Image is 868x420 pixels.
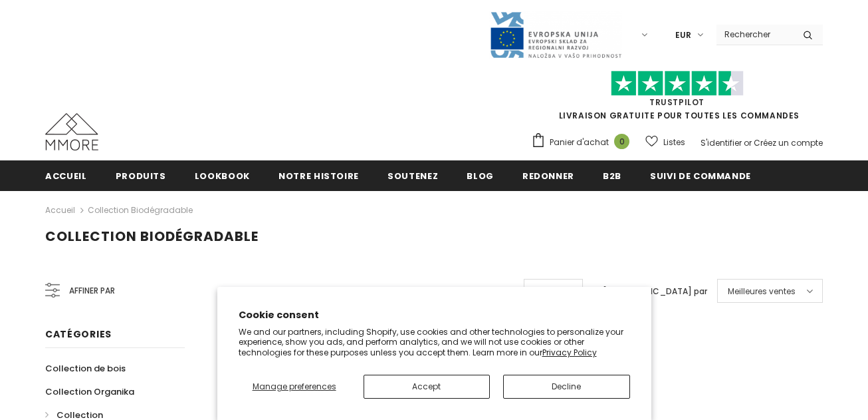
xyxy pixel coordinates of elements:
label: [GEOGRAPHIC_DATA] par [603,285,707,298]
span: soutenez [387,170,438,182]
a: Blog [467,160,494,190]
a: Notre histoire [278,160,359,190]
a: Lookbook [195,160,250,190]
label: objets par page [449,285,514,298]
span: EUR [675,29,691,42]
input: Search Site [716,25,793,44]
span: Blog [467,170,494,182]
span: Collection de bois [45,362,126,375]
h2: Cookie consent [239,308,630,322]
span: Produits [116,170,166,182]
span: Accueil [45,170,87,182]
a: Collection Organika [45,380,134,403]
span: Lookbook [195,170,250,182]
a: Accueil [45,160,87,190]
span: 0 [614,134,629,149]
span: Notre histoire [278,170,359,182]
a: TrustPilot [649,97,705,108]
span: Manage preferences [253,381,336,392]
img: Faites confiance aux étoiles pilotes [611,71,744,97]
span: LIVRAISON GRATUITE POUR TOUTES LES COMMANDES [531,77,823,121]
span: Catégories [45,327,112,341]
span: 12 [534,285,542,298]
img: Cas MMORE [45,113,98,150]
span: Meilleures ventes [728,285,796,298]
a: Redonner [522,160,574,190]
a: Accueil [45,202,75,218]
a: B2B [603,160,621,190]
img: Javni Razpis [489,11,622,59]
span: Affiner par [69,284,115,298]
a: Suivi de commande [650,160,751,190]
a: Collection biodégradable [88,204,193,216]
p: We and our partners, including Shopify, use cookies and other technologies to personalize your ex... [239,327,630,358]
button: Manage preferences [239,375,350,399]
a: Privacy Policy [542,347,597,358]
span: Panier d'achat [550,136,609,149]
a: Créez un compte [754,137,823,148]
a: soutenez [387,160,438,190]
a: Panier d'achat 0 [531,132,636,152]
span: Redonner [522,170,574,182]
span: Suivi de commande [650,170,751,182]
span: Collection biodégradable [45,227,259,246]
span: B2B [603,170,621,182]
button: Decline [503,375,629,399]
a: Listes [645,130,685,154]
a: Collection de bois [45,357,126,380]
button: Accept [364,375,490,399]
span: or [744,137,752,148]
span: Listes [663,136,685,149]
a: Javni Razpis [489,29,622,40]
a: Produits [116,160,166,190]
span: Collection Organika [45,385,134,398]
a: S'identifier [701,137,742,148]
